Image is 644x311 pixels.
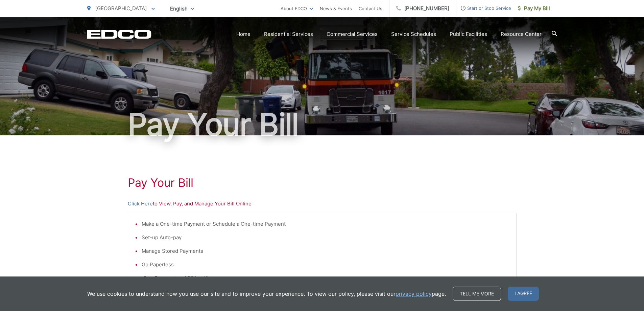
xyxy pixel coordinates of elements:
[359,4,382,13] a: Contact Us
[518,4,550,13] span: Pay My Bill
[501,30,542,38] a: Resource Center
[281,4,313,13] a: About EDCO
[320,4,352,13] a: News & Events
[128,176,517,190] h1: Pay Your Bill
[95,5,147,12] span: [GEOGRAPHIC_DATA]
[391,30,436,38] a: Service Schedules
[128,200,517,208] p: to View, Pay, and Manage Your Bill Online
[142,220,509,228] li: Make a One-time Payment or Schedule a One-time Payment
[396,290,432,298] a: privacy policy
[165,3,199,15] span: English
[142,274,509,282] li: View Payment and Billing History
[128,200,153,208] a: Click Here
[142,247,509,255] li: Manage Stored Payments
[87,29,151,39] a: EDCD logo. Return to the homepage.
[264,30,313,38] a: Residential Services
[327,30,378,38] a: Commercial Services
[236,30,251,38] a: Home
[142,234,509,242] li: Set-up Auto-pay
[87,290,446,298] p: We use cookies to understand how you use our site and to improve your experience. To view our pol...
[87,108,557,141] h1: Pay Your Bill
[450,30,487,38] a: Public Facilities
[508,287,539,301] span: I agree
[453,287,501,301] a: Tell me more
[142,261,509,269] li: Go Paperless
